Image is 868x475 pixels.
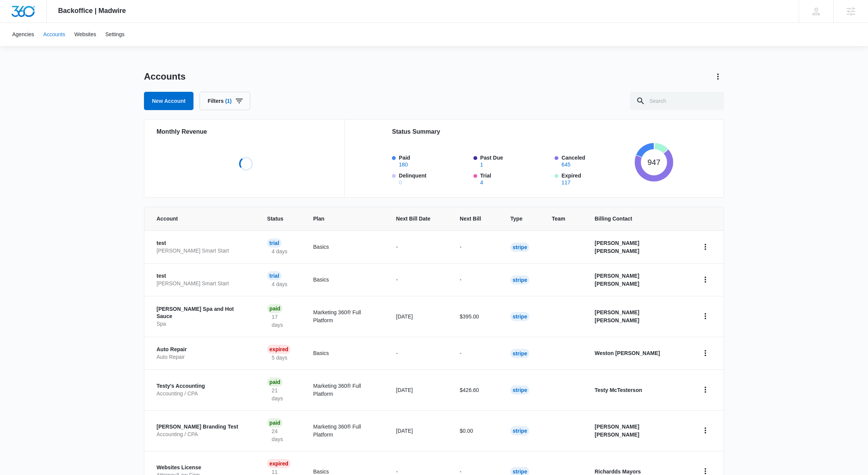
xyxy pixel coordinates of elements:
p: [PERSON_NAME] Smart Start [157,280,249,288]
p: [PERSON_NAME] Spa and Hot Sauce [157,305,249,320]
div: Paid [267,304,283,313]
p: Spa [157,320,249,328]
button: home [699,384,711,396]
div: Stripe [510,312,529,321]
p: test [157,240,249,247]
strong: [PERSON_NAME] [PERSON_NAME] [595,273,639,287]
span: (1) [225,98,232,104]
a: [PERSON_NAME] Branding TestAccounting / CPA [157,423,249,438]
strong: [PERSON_NAME] [PERSON_NAME] [595,424,639,438]
p: 21 days [267,387,295,403]
p: Basics [313,276,378,284]
p: Auto Repair [157,353,249,361]
div: Stripe [510,426,529,435]
span: Account [157,215,238,223]
p: 5 days [267,354,292,362]
div: Expired [267,459,291,468]
td: - [451,263,501,296]
td: - [451,337,501,369]
a: Auto RepairAuto Repair [157,346,249,361]
div: Stripe [510,385,529,395]
td: $395.00 [451,296,501,337]
span: Billing Contact [595,215,681,223]
p: [PERSON_NAME] Branding Test [157,423,249,431]
p: 17 days [267,313,295,329]
div: Trial [267,271,281,280]
button: home [699,241,711,253]
strong: [PERSON_NAME] [PERSON_NAME] [595,240,639,254]
button: home [699,347,711,359]
tspan: 947 [647,158,660,166]
label: Expired [561,172,631,185]
div: Paid [267,377,283,387]
span: Status [267,215,284,223]
h2: Status Summary [392,127,673,136]
label: Trial [480,172,550,185]
a: test[PERSON_NAME] Smart Start [157,240,249,254]
button: home [699,310,711,322]
td: [DATE] [387,369,451,410]
label: Paid [399,154,469,167]
h2: Monthly Revenue [157,127,335,136]
td: - [451,230,501,263]
span: Backoffice | Madwire [58,7,126,15]
a: Websites [70,23,101,46]
div: Stripe [510,243,529,252]
td: [DATE] [387,410,451,451]
button: home [699,273,711,286]
td: $426.60 [451,369,501,410]
strong: [PERSON_NAME] [PERSON_NAME] [595,309,639,323]
p: Basics [313,243,378,251]
h1: Accounts [144,71,185,82]
p: test [157,272,249,280]
button: home [699,424,711,437]
p: Marketing 360® Full Platform [313,382,378,398]
span: Plan [313,215,378,223]
td: $0.00 [451,410,501,451]
td: - [387,230,451,263]
p: Accounting / CPA [157,390,249,398]
span: Team [552,215,566,223]
div: Stripe [510,275,529,285]
a: Testy's AccountingAccounting / CPA [157,382,249,397]
label: Delinquent [399,172,469,185]
span: Next Bill Date [396,215,430,223]
button: Trial [480,180,483,185]
strong: Testy McTesterson [595,387,642,393]
p: Websites License [157,464,249,472]
label: Past Due [480,154,550,167]
button: Actions [712,70,724,83]
a: [PERSON_NAME] Spa and Hot SauceSpa [157,305,249,328]
div: Expired [267,345,291,354]
button: Past Due [480,162,483,167]
p: [PERSON_NAME] Smart Start [157,247,249,255]
p: 24 days [267,427,295,443]
span: Next Bill [460,215,481,223]
p: Auto Repair [157,346,249,353]
td: [DATE] [387,296,451,337]
span: Type [510,215,523,223]
a: Settings [101,23,129,46]
p: 4 days [267,280,292,288]
button: Filters(1) [200,92,250,110]
div: Stripe [510,349,529,358]
a: Agencies [8,23,39,46]
div: Paid [267,418,283,427]
p: Marketing 360® Full Platform [313,309,378,325]
td: - [387,263,451,296]
a: New Account [144,92,193,110]
p: Basics [313,349,378,357]
a: Accounts [39,23,70,46]
label: Canceled [561,154,631,167]
button: Paid [399,162,408,167]
p: 4 days [267,248,292,256]
button: Canceled [561,162,570,167]
strong: Richardds Mayors [595,469,641,475]
input: Search [630,92,724,110]
p: Marketing 360® Full Platform [313,423,378,439]
p: Testy's Accounting [157,382,249,390]
button: Expired [561,180,570,185]
a: test[PERSON_NAME] Smart Start [157,272,249,287]
p: Accounting / CPA [157,431,249,438]
div: Trial [267,238,281,248]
